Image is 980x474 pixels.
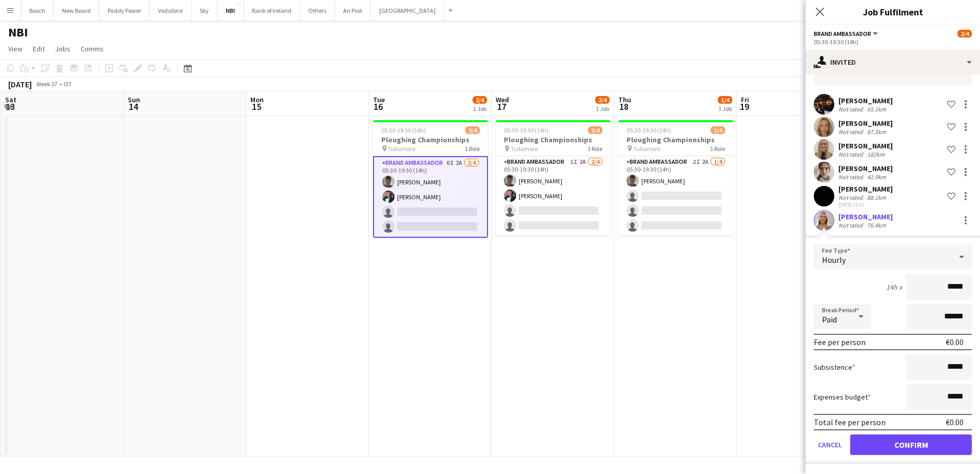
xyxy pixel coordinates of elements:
span: 2/4 [595,96,610,104]
div: [DATE] 21:33 [838,201,893,208]
div: [DATE] [8,79,32,89]
span: Sun [128,95,140,104]
h3: Ploughing Championships [373,135,488,144]
span: Brand Ambassador [814,30,871,37]
div: 14h x [886,282,902,292]
app-job-card: 05:30-19:30 (14h)2/4Ploughing Championships Tullamore1 RoleBrand Ambassador6I2A2/405:30-19:30 (14... [373,120,488,238]
span: Fri [741,95,749,104]
span: Paid [822,314,837,325]
span: Tullamore [633,145,660,153]
div: 87.5km [865,128,888,136]
span: 19 [739,101,749,112]
button: Confirm [850,434,972,455]
h1: NBI [8,25,28,40]
div: 65.1km [865,105,888,113]
span: 1 Role [587,145,602,153]
span: 17 [494,101,509,112]
div: Not rated [838,194,865,201]
div: 88.1km [865,194,888,201]
div: Not rated [838,105,865,113]
button: Bank of Ireland [244,1,300,21]
div: [PERSON_NAME] [838,184,893,194]
div: 182km [865,150,887,158]
span: Comms [81,44,104,53]
button: Bosch [21,1,54,21]
span: View [8,44,23,53]
button: Vodafone [150,1,191,21]
div: Not rated [838,221,865,229]
span: 2/4 [465,126,480,134]
label: Subsistence [814,363,855,372]
span: Mon [250,95,264,104]
div: [PERSON_NAME] [838,164,893,173]
app-card-role: Brand Ambassador2I2A1/405:30-19:30 (14h)[PERSON_NAME] [618,156,733,236]
div: Total fee per person [814,417,886,427]
div: Invited [806,50,980,74]
button: An Post [335,1,371,21]
div: €0.00 [946,337,964,347]
span: 05:30-19:30 (14h) [626,126,671,134]
span: 2/4 [957,30,972,37]
a: View [4,42,27,55]
span: 2/4 [473,96,487,104]
span: Edit [33,44,45,53]
span: Thu [618,95,631,104]
button: NBI [218,1,244,21]
div: [PERSON_NAME] [838,96,893,105]
span: 05:30-19:30 (14h) [381,126,426,134]
button: Others [300,1,335,21]
h3: Job Fulfilment [806,5,980,18]
span: Hourly [822,255,846,265]
a: Comms [76,42,108,55]
span: Tullamore [511,145,538,153]
button: Brand Ambassador [814,30,879,37]
div: [PERSON_NAME] [838,212,893,221]
span: Wed [496,95,509,104]
div: IST [64,80,72,88]
span: Week 37 [34,80,60,88]
div: 76.4km [865,221,888,229]
div: Not rated [838,128,865,136]
span: 1 Role [710,145,725,153]
span: Sat [5,95,16,104]
span: Tullamore [388,145,415,153]
app-job-card: 05:30-19:30 (14h)2/4Ploughing Championships Tullamore1 RoleBrand Ambassador1I2A2/405:30-19:30 (14... [496,120,611,236]
span: 13 [4,101,16,112]
div: Not rated [838,150,865,158]
button: [GEOGRAPHIC_DATA] [371,1,444,21]
div: 42.9km [865,173,888,181]
h3: Ploughing Championships [618,135,733,144]
span: 1/4 [718,96,732,104]
span: 1/4 [711,126,725,134]
app-card-role: Brand Ambassador1I2A2/405:30-19:30 (14h)[PERSON_NAME][PERSON_NAME] [496,156,611,236]
a: Edit [29,42,49,55]
div: Fee per person [814,337,866,347]
a: Jobs [51,42,74,55]
div: 1 Job [473,105,486,112]
span: 14 [126,101,140,112]
button: Cancel [814,434,846,455]
span: Jobs [55,44,70,53]
span: 16 [371,101,385,112]
div: [PERSON_NAME] [838,141,893,150]
div: 1 Job [718,105,732,112]
span: 05:30-19:30 (14h) [504,126,548,134]
div: Not rated [838,173,865,181]
div: €0.00 [946,417,964,427]
span: Tue [373,95,385,104]
div: 1 Job [596,105,609,112]
button: Paddy Power [100,1,150,21]
label: Expenses budget [814,392,871,402]
div: 05:30-19:30 (14h) [814,38,972,46]
span: 1 Role [465,145,480,153]
app-card-role: Brand Ambassador6I2A2/405:30-19:30 (14h)[PERSON_NAME][PERSON_NAME] [373,156,488,238]
div: [PERSON_NAME] [838,119,893,128]
span: 15 [249,101,264,112]
app-job-card: 05:30-19:30 (14h)1/4Ploughing Championships Tullamore1 RoleBrand Ambassador2I2A1/405:30-19:30 (14... [618,120,733,236]
span: 18 [617,101,631,112]
span: 2/4 [588,126,602,134]
button: Sky [191,1,218,21]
